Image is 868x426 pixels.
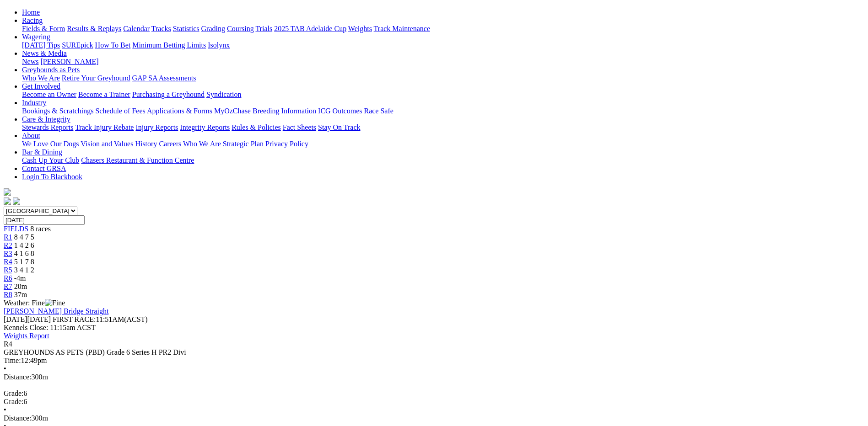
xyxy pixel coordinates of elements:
[75,123,134,131] a: Track Injury Rebate
[4,414,864,422] div: 300m
[223,140,264,148] a: Strategic Plan
[22,74,60,82] a: Who We Are
[62,74,130,82] a: Retire Your Greyhound
[95,41,131,49] a: How To Bet
[4,389,864,398] div: 6
[4,414,31,422] span: Distance:
[4,274,12,282] a: R6
[4,299,65,307] span: Weather: Fine
[4,315,51,323] span: [DATE]
[81,140,133,148] a: Vision and Values
[232,123,281,131] a: Rules & Policies
[4,282,12,290] a: R7
[4,373,864,381] div: 300m
[180,123,230,131] a: Integrity Reports
[173,25,199,32] a: Statistics
[81,156,194,164] a: Chasers Restaurant & Function Centre
[22,74,864,82] div: Greyhounds as Pets
[364,107,393,115] a: Race Safe
[13,197,20,205] img: twitter.svg
[14,266,34,274] span: 3 4 1 2
[22,82,60,90] a: Get Involved
[22,140,864,148] div: About
[14,282,27,290] span: 20m
[4,197,11,205] img: facebook.svg
[22,16,43,24] a: Racing
[67,25,121,32] a: Results & Replays
[4,373,31,381] span: Distance:
[4,365,6,373] span: •
[22,91,76,98] a: Become an Owner
[206,91,241,98] a: Syndication
[4,340,12,348] span: R4
[22,49,67,57] a: News & Media
[22,66,80,74] a: Greyhounds as Pets
[22,33,50,41] a: Wagering
[22,115,70,123] a: Care & Integrity
[4,291,12,298] a: R8
[53,315,96,323] span: FIRST RACE:
[4,332,49,340] a: Weights Report
[147,107,212,115] a: Applications & Forms
[4,389,24,397] span: Grade:
[22,148,62,156] a: Bar & Dining
[30,225,51,233] span: 8 races
[265,140,308,148] a: Privacy Policy
[22,99,46,106] a: Industry
[4,241,12,249] span: R2
[4,250,12,257] a: R3
[14,291,27,298] span: 37m
[22,140,79,148] a: We Love Our Dogs
[45,299,65,307] img: Fine
[4,225,28,233] a: FIELDS
[255,25,272,32] a: Trials
[22,165,66,172] a: Contact GRSA
[4,266,12,274] a: R5
[22,41,864,49] div: Wagering
[22,107,864,115] div: Industry
[132,41,206,49] a: Minimum Betting Limits
[4,357,21,364] span: Time:
[201,25,225,32] a: Grading
[208,41,230,49] a: Isolynx
[22,107,93,115] a: Bookings & Scratchings
[53,315,148,323] span: 11:51AM(ACST)
[4,233,12,241] a: R1
[227,25,254,32] a: Coursing
[283,123,316,131] a: Fact Sheets
[135,140,157,148] a: History
[4,357,864,365] div: 12:49pm
[22,123,864,132] div: Care & Integrity
[123,25,150,32] a: Calendar
[135,123,178,131] a: Injury Reports
[22,156,79,164] a: Cash Up Your Club
[4,215,85,225] input: Select date
[95,107,145,115] a: Schedule of Fees
[4,398,864,406] div: 6
[22,25,864,33] div: Racing
[14,274,26,282] span: -4m
[4,398,24,405] span: Grade:
[40,58,98,65] a: [PERSON_NAME]
[14,233,34,241] span: 8 4 7 5
[318,107,362,115] a: ICG Outcomes
[22,91,864,99] div: Get Involved
[14,241,34,249] span: 1 4 2 6
[4,258,12,266] a: R4
[22,58,38,65] a: News
[132,91,205,98] a: Purchasing a Greyhound
[4,188,11,196] img: logo-grsa-white.png
[14,258,34,266] span: 5 1 7 8
[253,107,316,115] a: Breeding Information
[62,41,93,49] a: SUREpick
[22,123,73,131] a: Stewards Reports
[22,8,40,16] a: Home
[22,58,864,66] div: News & Media
[22,41,60,49] a: [DATE] Tips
